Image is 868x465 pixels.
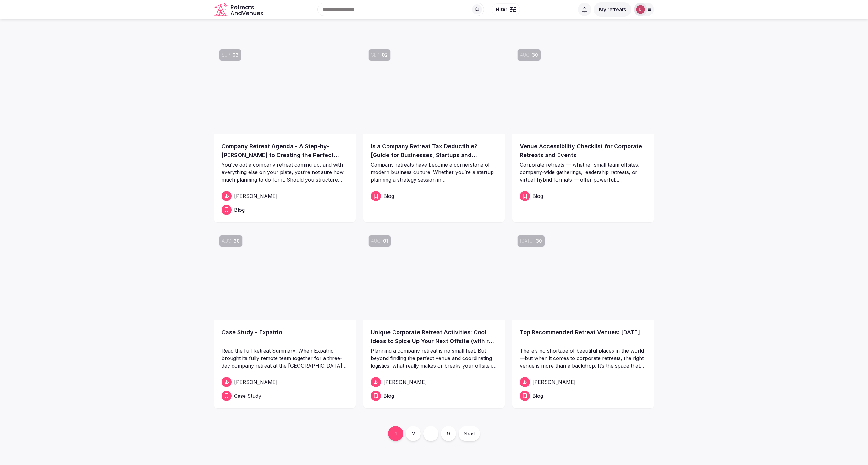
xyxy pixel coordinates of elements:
span: Blog [234,206,245,214]
a: Visit the homepage [214,3,264,17]
img: Venue Accessibility Checklist for Corporate Retreats and Events [512,44,654,134]
a: [DATE]30 [512,230,654,320]
a: Venue Accessibility Checklist for Corporate Retreats and Events [520,142,646,160]
span: Blog [383,192,394,200]
a: Next [459,426,480,441]
span: 01 [383,238,388,244]
span: 03 [233,52,239,58]
a: Sep03 [214,44,356,134]
span: Blog [383,392,394,400]
p: Planning a company retreat is no small feat. But beyond finding the perfect venue and coordinatin... [371,347,497,369]
span: Blog [532,192,543,200]
span: 30 [234,238,240,244]
a: Case Study - Expatrio [222,328,348,346]
a: [PERSON_NAME] [222,191,348,201]
a: [PERSON_NAME] [520,377,646,387]
button: Filter [492,3,520,15]
a: Blog [520,191,646,201]
img: Company Retreat Agenda - A Step-by-Step Guide to Creating the Perfect Retreat [214,44,356,134]
span: 30 [536,238,542,244]
span: Aug [371,238,381,244]
a: 9 [441,426,456,441]
a: Aug30 [214,230,356,320]
a: Blog [371,191,497,201]
svg: Retreats and Venues company logo [214,3,264,17]
a: 2 [406,426,421,441]
a: Company Retreat Agenda - A Step-by-[PERSON_NAME] to Creating the Perfect Retreat [222,142,348,160]
a: Case Study [222,391,348,401]
a: Is a Company Retreat Tax Deductible? [Guide for Businesses, Startups and Corporations] [371,142,497,160]
span: 02 [382,52,388,58]
a: Blog [222,205,348,215]
p: Company retreats have become a cornerstone of modern business culture. Whether you’re a startup p... [371,161,497,183]
button: My retreats [594,2,631,17]
a: Aug30 [512,44,654,134]
a: Aug01 [363,230,505,320]
span: 30 [532,52,538,58]
span: Case Study [234,392,261,400]
p: You’ve got a company retreat coming up, and with everything else on your plate, you’re not sure h... [222,161,348,183]
span: [DATE] [520,238,534,244]
a: Unique Corporate Retreat Activities: Cool Ideas to Spice Up Your Next Offsite (with real world ex... [371,328,497,346]
span: [PERSON_NAME] [532,378,576,386]
span: [PERSON_NAME] [234,192,277,200]
img: Is a Company Retreat Tax Deductible? [Guide for Businesses, Startups and Corporations] [363,44,505,134]
span: Aug [520,52,530,58]
a: Top Recommended Retreat Venues: [DATE] [520,328,646,346]
span: Filter [496,6,507,13]
span: [PERSON_NAME] [383,378,427,386]
span: Aug [222,238,231,244]
p: Read the full Retreat Summary: When Expatrio brought its fully remote team together for a three-d... [222,347,348,369]
img: Case Study - Expatrio [214,230,356,320]
span: Sep [371,52,379,58]
img: Top Recommended Retreat Venues: July 2025 [512,230,654,320]
span: Blog [532,392,543,400]
a: [PERSON_NAME] [371,377,497,387]
a: Blog [371,391,497,401]
p: There’s no shortage of beautiful places in the world—but when it comes to corporate retreats, the... [520,347,646,369]
img: Unique Corporate Retreat Activities: Cool Ideas to Spice Up Your Next Offsite (with real world ex... [363,230,505,320]
span: Sep [222,52,230,58]
a: [PERSON_NAME] [222,377,348,387]
a: My retreats [594,6,631,13]
a: Sep02 [363,44,505,134]
p: Corporate retreats — whether small team offsites, company-wide gatherings, leadership retreats, o... [520,161,646,183]
span: [PERSON_NAME] [234,378,277,386]
img: Danielle Leung [636,5,645,14]
a: Blog [520,391,646,401]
